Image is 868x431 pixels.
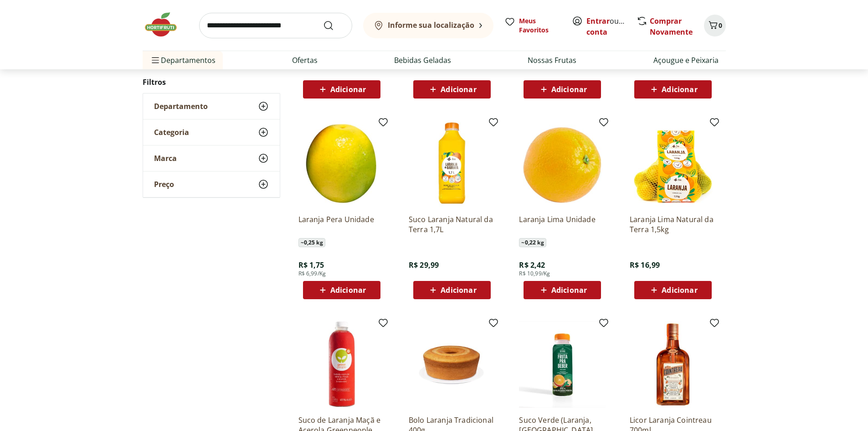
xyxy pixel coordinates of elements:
span: 0 [719,21,722,30]
input: search [199,13,352,38]
a: Entrar [586,16,610,26]
a: Meus Favoritos [504,16,561,35]
span: R$ 10,99/Kg [519,270,550,277]
button: Carrinho [704,15,726,36]
button: Submit Search [323,20,345,31]
button: Menu [150,49,161,71]
a: Comprar Novamente [650,16,693,37]
img: Bolo Laranja Tradicional 400g [409,321,495,408]
span: R$ 2,42 [519,260,545,270]
button: Categoria [143,119,280,145]
button: Adicionar [413,281,491,299]
img: Hortifruti [143,11,188,38]
span: R$ 1,75 [298,260,324,270]
span: Departamento [154,102,208,111]
span: Adicionar [441,86,476,93]
button: Departamento [143,93,280,119]
span: Adicionar [662,86,697,93]
img: Laranja Lima Unidade [519,120,606,207]
a: Criar conta [586,16,637,37]
span: Preço [154,180,174,189]
span: Adicionar [662,286,697,294]
button: Adicionar [303,281,380,299]
span: Adicionar [551,86,587,93]
span: R$ 6,99/Kg [298,270,326,277]
span: ou [586,16,627,37]
img: Licor Laranja Cointreau 700ml [630,321,716,408]
span: ~ 0,22 kg [519,238,546,247]
button: Adicionar [413,80,491,99]
button: Adicionar [303,80,380,99]
img: Laranja Lima Natural da Terra 1,5kg [630,120,716,207]
button: Preço [143,171,280,197]
a: Laranja Lima Unidade [519,214,606,234]
img: Suco de Laranja Maçã e Acerola Greenpeople 500ml [298,321,385,408]
a: Bebidas Geladas [394,55,451,66]
button: Informe sua localização [363,13,493,38]
span: Adicionar [441,286,476,294]
button: Adicionar [524,80,601,99]
a: Açougue e Peixaria [653,55,719,66]
img: Suco Laranja Natural da Terra 1,7L [409,120,495,207]
span: R$ 16,99 [630,260,660,270]
b: Informe sua localização [388,20,474,30]
a: Ofertas [292,55,318,66]
span: ~ 0,25 kg [298,238,325,247]
span: Adicionar [551,286,587,294]
img: Laranja Pera Unidade [298,120,385,207]
span: R$ 29,99 [409,260,439,270]
button: Adicionar [524,281,601,299]
a: Suco Laranja Natural da Terra 1,7L [409,214,495,234]
h2: Filtros [143,73,280,91]
span: Categoria [154,128,189,137]
a: Laranja Pera Unidade [298,214,385,234]
span: Marca [154,154,177,163]
a: Nossas Frutas [528,55,576,66]
button: Adicionar [634,281,712,299]
a: Laranja Lima Natural da Terra 1,5kg [630,214,716,234]
button: Marca [143,145,280,171]
img: Suco Verde (Laranja, Hortelã, Couve, Maça e Gengibre) 250ml [519,321,606,408]
span: Departamentos [150,49,216,71]
span: Adicionar [330,86,366,93]
span: Adicionar [330,286,366,294]
span: Meus Favoritos [519,16,561,35]
button: Adicionar [634,80,712,99]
